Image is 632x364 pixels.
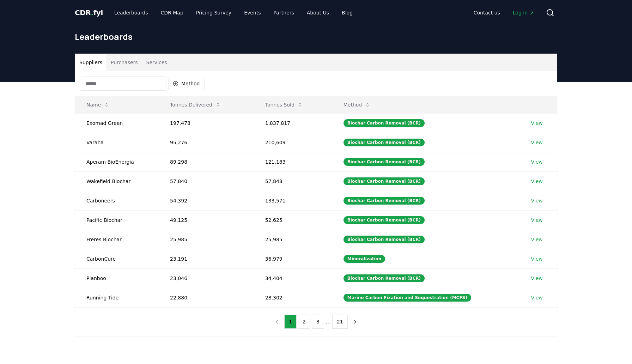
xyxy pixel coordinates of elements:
a: Log in [507,6,540,19]
div: Marine Carbon Fixation and Sequestration (MCFS) [344,294,471,302]
td: Pacific Biochar [75,210,159,230]
td: Exomad Green [75,113,159,133]
div: Mineralization [344,255,385,263]
td: 210,609 [254,133,332,152]
div: Biochar Carbon Removal (BCR) [344,274,425,282]
button: 1 [284,315,297,329]
td: 95,276 [159,133,254,152]
a: View [531,178,543,185]
a: View [531,139,543,146]
button: next page [349,315,361,329]
button: Purchasers [107,54,142,71]
span: Log in [513,9,535,16]
a: View [531,120,543,127]
button: Tonnes Sold [260,98,309,112]
td: 133,571 [254,191,332,210]
a: CDR Map [155,6,189,19]
a: View [531,217,543,224]
td: Running Tide [75,288,159,307]
a: View [531,255,543,262]
a: View [531,197,543,204]
td: Wakefield Biochar [75,171,159,191]
nav: Main [109,6,358,19]
button: Name [81,98,115,112]
button: Services [142,54,171,71]
span: . [91,8,93,17]
a: View [531,158,543,165]
a: View [531,275,543,282]
td: 22,880 [159,288,254,307]
td: 89,298 [159,152,254,171]
td: Aperam BioEnergia [75,152,159,171]
td: 23,191 [159,249,254,268]
a: Pricing Survey [190,6,237,19]
li: ... [326,317,331,326]
td: 54,392 [159,191,254,210]
button: Suppliers [75,54,107,71]
td: 57,840 [159,171,254,191]
td: CarbonCure [75,249,159,268]
div: Biochar Carbon Removal (BCR) [344,216,425,224]
td: 25,985 [159,230,254,249]
td: 23,046 [159,268,254,288]
div: Biochar Carbon Removal (BCR) [344,158,425,166]
a: Leaderboards [109,6,154,19]
td: 34,404 [254,268,332,288]
td: Freres Biochar [75,230,159,249]
a: View [531,294,543,301]
td: 121,183 [254,152,332,171]
a: About Us [301,6,335,19]
button: 3 [312,315,324,329]
div: Biochar Carbon Removal (BCR) [344,177,425,185]
a: View [531,236,543,243]
div: Biochar Carbon Removal (BCR) [344,139,425,146]
a: Events [238,6,266,19]
td: 197,478 [159,113,254,133]
td: Planboo [75,268,159,288]
button: Tonnes Delivered [164,98,226,112]
div: Biochar Carbon Removal (BCR) [344,119,425,127]
nav: Main [468,6,540,19]
button: 2 [298,315,310,329]
td: 52,625 [254,210,332,230]
div: Biochar Carbon Removal (BCR) [344,236,425,243]
h1: Leaderboards [75,31,557,42]
button: Method [168,78,205,89]
span: CDR fyi [75,8,103,17]
td: 36,979 [254,249,332,268]
a: Contact us [468,6,506,19]
td: Varaha [75,133,159,152]
td: 49,125 [159,210,254,230]
td: 57,848 [254,171,332,191]
td: 28,302 [254,288,332,307]
a: Partners [268,6,300,19]
td: 1,837,817 [254,113,332,133]
div: Biochar Carbon Removal (BCR) [344,197,425,205]
td: 25,985 [254,230,332,249]
button: 21 [332,315,348,329]
a: Blog [336,6,358,19]
button: Method [338,98,376,112]
td: Carboneers [75,191,159,210]
a: CDR.fyi [75,8,103,18]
